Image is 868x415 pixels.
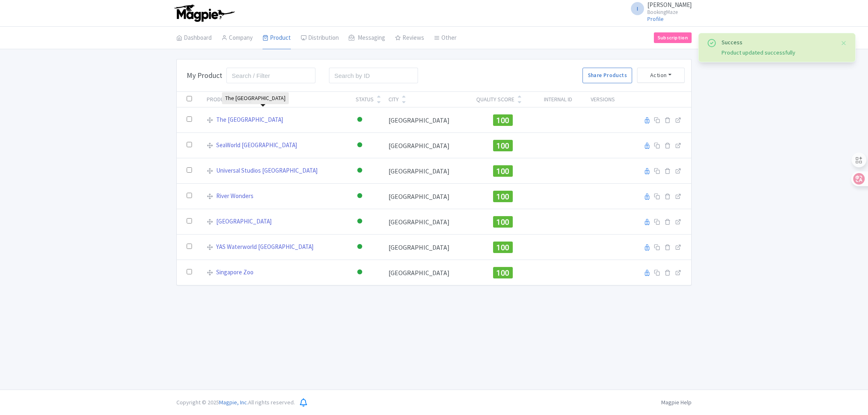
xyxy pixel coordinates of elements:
[216,192,254,201] a: River Wonders
[493,140,513,148] a: 100
[496,167,509,176] span: 100
[535,92,582,107] th: Internal ID
[722,38,834,47] div: Success
[356,114,364,126] div: Active
[582,92,624,107] th: Versions
[226,68,315,83] input: Search / Filter
[207,95,245,104] div: Product Name
[384,260,471,285] td: [GEOGRAPHIC_DATA]
[176,27,212,50] a: Dashboard
[631,2,644,15] span: I
[637,68,685,83] button: Action
[349,27,385,50] a: Messaging
[496,269,509,277] span: 100
[582,68,632,83] a: Share Products
[493,166,513,174] a: 100
[388,95,399,104] div: City
[384,158,471,184] td: [GEOGRAPHIC_DATA]
[626,2,692,15] a: I [PERSON_NAME] BookingMaze
[216,141,297,150] a: SeaWorld [GEOGRAPHIC_DATA]
[395,27,424,50] a: Reviews
[222,92,289,104] div: The [GEOGRAPHIC_DATA]
[216,268,254,277] a: Singapore Zoo
[496,243,509,252] span: 100
[493,217,513,225] a: 100
[219,399,248,406] span: Magpie, Inc.
[384,133,471,158] td: [GEOGRAPHIC_DATA]
[356,95,374,104] div: Status
[384,235,471,260] td: [GEOGRAPHIC_DATA]
[356,216,364,228] div: Active
[493,115,513,123] a: 100
[493,267,513,276] a: 100
[434,27,457,50] a: Other
[496,218,509,226] span: 100
[384,184,471,209] td: [GEOGRAPHIC_DATA]
[647,1,692,9] span: [PERSON_NAME]
[496,116,509,125] span: 100
[493,242,513,250] a: 100
[356,241,364,253] div: Active
[216,115,283,125] a: The [GEOGRAPHIC_DATA]
[263,27,291,50] a: Product
[496,141,509,150] span: 100
[356,267,364,278] div: Active
[384,107,471,133] td: [GEOGRAPHIC_DATA]
[301,27,339,50] a: Distribution
[216,242,313,252] a: YAS Waterworld [GEOGRAPHIC_DATA]
[496,192,509,201] span: 100
[172,4,236,22] img: logo-ab69f6fb50320c5b225c76a69d11143b.png
[661,399,692,406] a: Magpie Help
[722,48,834,57] div: Product updated successfully
[476,95,514,104] div: Quality Score
[647,9,692,15] small: BookingMaze
[171,398,300,407] div: Copyright © 2025 All rights reserved.
[187,71,222,80] h3: My Product
[384,209,471,235] td: [GEOGRAPHIC_DATA]
[356,139,364,151] div: Active
[356,190,364,202] div: Active
[329,68,418,83] input: Search by ID
[647,15,664,23] a: Profile
[654,32,692,43] a: Subscription
[841,38,847,48] button: Close
[222,27,253,50] a: Company
[356,165,364,177] div: Active
[493,191,513,199] a: 100
[216,217,272,226] a: [GEOGRAPHIC_DATA]
[216,166,318,176] a: Universal Studios [GEOGRAPHIC_DATA]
